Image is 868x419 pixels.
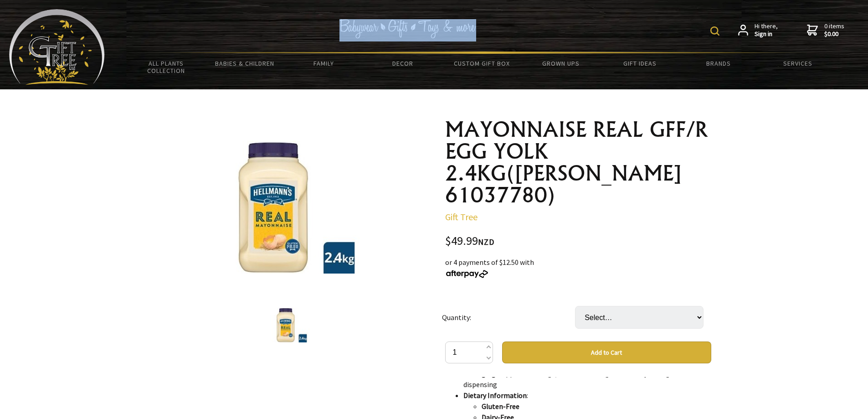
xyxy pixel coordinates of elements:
a: Gift Ideas [600,54,679,73]
a: Brands [679,54,758,73]
a: Gift Tree [445,211,478,222]
strong: Dietary Information [463,391,527,400]
strong: Sign in [755,30,778,38]
a: Decor [363,54,442,73]
img: product search [710,26,719,36]
img: Babyware - Gifts - Toys and more... [9,9,105,85]
img: MAYONNAISE REAL GFF/R EGG YOLK 2.4KG(HELLMANN'S 61037780) [214,141,366,274]
a: Grown Ups [521,54,600,73]
a: Family [284,54,363,73]
a: Services [758,54,837,73]
h1: MAYONNAISE REAL GFF/R EGG YOLK 2.4KG([PERSON_NAME] 61037780) [445,119,711,206]
strong: Packaging [463,369,496,378]
img: MAYONNAISE REAL GFF/R EGG YOLK 2.4KG(HELLMANN'S 61037780) [270,308,310,342]
div: $49.99 [445,235,711,248]
a: Hi there,Sign in [738,22,778,38]
a: All Plants Collection [127,54,205,80]
div: or 4 payments of $12.50 with [445,257,711,279]
strong: $0.00 [824,30,844,38]
span: NZD [478,237,494,247]
a: Custom Gift Box [442,54,521,73]
button: Add to Cart [502,341,711,363]
a: Babies & Children [205,54,284,73]
a: 0 items$0.00 [807,22,844,38]
strong: Gluten-Free [482,402,519,411]
img: Afterpay [445,270,489,278]
span: 0 items [824,22,844,38]
img: Babywear - Gifts - Toys & more [339,19,476,38]
span: Hi there, [755,22,778,38]
td: Quantity: [442,293,575,341]
li: : Supplied in a large, resealable 2.4kg tub for easy storage and dispensing [463,368,711,390]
